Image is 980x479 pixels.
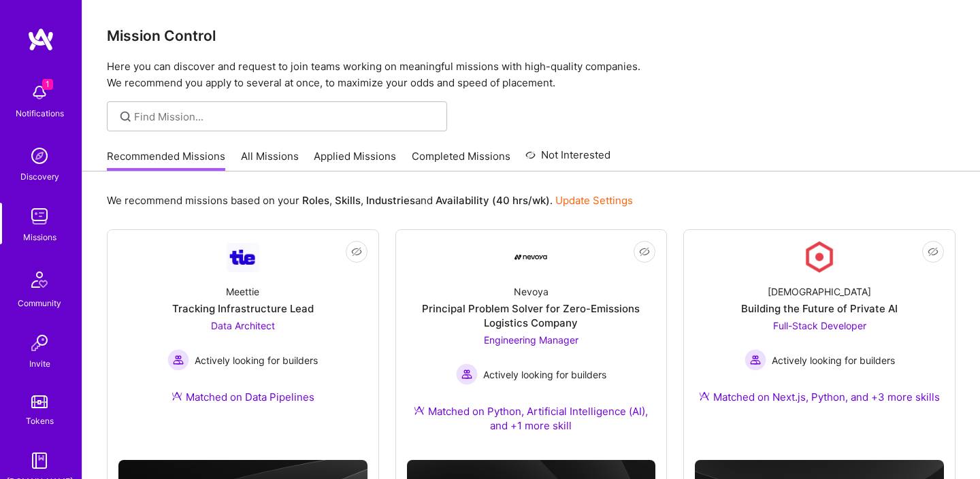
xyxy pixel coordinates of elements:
[407,301,656,330] div: Principal Problem Solver for Zero-Emissions Logistics Company
[366,194,415,207] b: Industries
[514,254,547,260] img: Company Logo
[171,390,314,404] div: Matched on Data Pipelines
[118,109,133,125] i: icon SearchGrey
[335,194,361,207] b: Skills
[555,194,633,207] a: Update Settings
[741,301,898,316] div: Building the Future of Private AI
[211,320,275,331] span: Data Architect
[414,405,425,416] img: Ateam Purple Icon
[134,110,437,124] input: Find Mission...
[699,391,710,401] img: Ateam Purple Icon
[42,79,53,90] span: 1
[26,142,53,169] img: discovery
[26,203,53,230] img: teamwork
[226,284,259,299] div: Meettie
[26,329,53,357] img: Invite
[118,241,367,420] a: Company LogoMeettieTracking Infrastructure LeadData Architect Actively looking for buildersActive...
[351,246,362,257] i: icon EyeClosed
[514,284,549,299] div: Nevoya
[107,149,225,171] a: Recommended Missions
[23,230,56,244] div: Missions
[26,414,54,428] div: Tokens
[525,147,610,171] a: Not Interested
[456,363,478,385] img: Actively looking for builders
[745,349,766,371] img: Actively looking for builders
[23,263,56,296] img: Community
[195,353,318,367] span: Actively looking for builders
[773,320,866,331] span: Full-Stack Developer
[27,27,54,52] img: logo
[483,367,606,382] span: Actively looking for builders
[107,59,955,91] p: Here you can discover and request to join teams working on meaningful missions with high-quality ...
[639,246,650,257] i: icon EyeClosed
[227,243,259,272] img: Company Logo
[436,194,550,207] b: Availability (40 hrs/wk)
[803,241,836,274] img: Company Logo
[107,27,955,44] h3: Mission Control
[16,106,64,120] div: Notifications
[172,301,314,316] div: Tracking Infrastructure Lead
[107,193,633,208] p: We recommend missions based on your , , and .
[928,246,938,257] i: icon EyeClosed
[314,149,396,171] a: Applied Missions
[699,390,940,404] div: Matched on Next.js, Python, and +3 more skills
[412,149,510,171] a: Completed Missions
[31,395,48,408] img: tokens
[695,241,944,420] a: Company Logo[DEMOGRAPHIC_DATA]Building the Future of Private AIFull-Stack Developer Actively look...
[241,149,299,171] a: All Missions
[171,391,182,401] img: Ateam Purple Icon
[484,334,578,346] span: Engineering Manager
[407,404,656,433] div: Matched on Python, Artificial Intelligence (AI), and +1 more skill
[20,169,59,184] div: Discovery
[26,79,53,106] img: bell
[26,447,53,474] img: guide book
[302,194,329,207] b: Roles
[768,284,871,299] div: [DEMOGRAPHIC_DATA]
[167,349,189,371] img: Actively looking for builders
[407,241,656,449] a: Company LogoNevoyaPrincipal Problem Solver for Zero-Emissions Logistics CompanyEngineering Manage...
[772,353,895,367] span: Actively looking for builders
[18,296,61,310] div: Community
[29,357,50,371] div: Invite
